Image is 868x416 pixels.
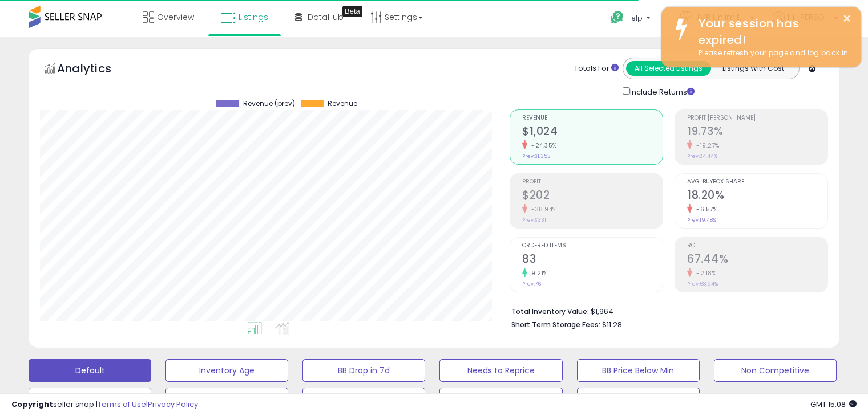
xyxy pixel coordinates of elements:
button: [PERSON_NAME]'s [577,388,700,410]
span: DataHub [308,11,344,23]
span: Help [627,13,643,23]
span: $11.28 [602,319,622,330]
span: Avg. Buybox Share [687,179,827,185]
button: 30 Day Decrease [439,388,562,410]
small: -19.27% [692,141,720,150]
b: Short Term Storage Fees: [511,320,600,329]
div: Tooltip anchor [342,6,362,17]
button: Needs to Reprice [439,359,562,382]
small: 9.21% [527,269,548,278]
span: Profit [522,179,663,185]
button: Non Competitive [714,359,837,382]
span: 2025-10-11 15:08 GMT [810,399,857,410]
h2: 67.44% [687,252,827,268]
span: Revenue [328,100,357,108]
strong: Copyright [11,399,53,410]
div: Your session has expired! [690,15,853,48]
h2: 19.73% [687,125,827,140]
div: seller snap | | [11,399,198,410]
span: ROI [687,243,827,249]
small: -24.35% [527,141,557,150]
h2: 18.20% [687,189,827,204]
span: Revenue [522,115,663,121]
button: Top Sellers [29,388,151,410]
button: × [842,11,851,26]
i: Get Help [610,10,624,25]
small: Prev: 19.48% [687,217,716,223]
small: Prev: 24.44% [687,153,717,160]
span: Overview [157,11,194,23]
small: Prev: $331 [522,217,546,223]
button: Inventory Age [165,359,288,382]
button: Default [29,359,151,382]
button: Listings With Cost [710,61,796,76]
span: Profit [PERSON_NAME] [687,115,827,121]
h5: Analytics [57,60,134,79]
b: Total Inventory Value: [511,307,589,316]
a: Help [601,2,662,37]
span: Listings [239,11,268,23]
button: Selling @ Max [165,388,288,410]
small: -38.94% [527,205,557,214]
small: Prev: 76 [522,280,541,287]
span: Ordered Items [522,243,663,249]
button: All Selected Listings [626,61,711,76]
li: $1,964 [511,304,819,317]
button: Items Being Repriced [302,388,425,410]
a: Privacy Policy [148,399,198,410]
small: -6.57% [692,205,717,214]
span: Revenue (prev) [243,100,295,108]
h2: 83 [522,252,663,268]
small: Prev: 68.94% [687,280,718,287]
button: BB Drop in 7d [302,359,425,382]
small: -2.18% [692,269,716,278]
h2: $1,024 [522,125,663,140]
a: Terms of Use [98,399,146,410]
button: BB Price Below Min [577,359,700,382]
div: Please refresh your page and log back in [690,48,853,59]
h2: $202 [522,189,663,204]
div: Totals For [574,63,619,74]
small: Prev: $1,353 [522,153,551,160]
div: Include Returns [614,85,708,98]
